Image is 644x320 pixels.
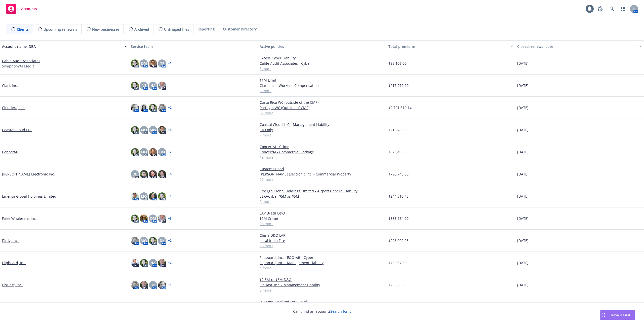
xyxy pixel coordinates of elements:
[260,155,384,160] a: 19 more
[260,132,384,138] a: 7 more
[260,194,384,199] a: E&O/Cyber $5M xs $5M
[168,283,172,287] a: + 1
[517,238,529,243] span: [DATE]
[600,310,607,320] div: Drag to move
[131,237,139,245] img: photo
[2,44,121,49] div: Account name, DBA
[611,313,631,317] span: Nova Assist
[260,78,384,83] a: $1M Limit
[149,148,157,156] img: photo
[2,238,19,243] a: Fictiv, Inc.
[260,299,384,304] a: Package | Ireland Foreign Pkg.
[260,177,384,182] a: 10 more
[168,173,172,176] a: + 6
[517,83,529,88] span: [DATE]
[21,7,37,11] span: Accounts
[388,260,407,265] span: $76,637.00
[260,144,384,149] a: ConcertAI - Crime
[260,199,384,204] a: 9 more
[158,192,166,200] img: photo
[150,83,155,88] span: HA
[131,215,139,223] img: photo
[517,61,529,66] span: [DATE]
[142,83,146,88] span: NZ
[517,105,529,110] span: [DATE]
[2,282,23,288] a: FloQast, Inc.
[517,127,529,132] span: [DATE]
[168,261,172,264] a: + 2
[149,237,157,245] img: photo
[388,105,412,110] span: $9,701,819.14
[168,151,172,154] a: + 2
[388,216,409,221] span: $888,964.00
[150,127,156,132] span: MW
[260,122,384,127] a: Coastal Cloud LLC - Management Liability
[260,44,384,49] div: Active policies
[388,238,409,243] span: $296,009.23
[2,127,32,132] a: Coastal Cloud LLC
[517,260,529,265] span: [DATE]
[517,216,529,221] span: [DATE]
[600,310,635,320] button: Nova Assist
[618,4,628,14] a: Switch app
[140,259,148,267] img: photo
[158,281,166,289] img: photo
[44,27,77,32] span: Upcoming renewals
[515,40,644,52] button: Closest renewal date
[260,288,384,293] a: 8 more
[260,127,384,132] a: CA Only
[141,61,147,66] span: DM
[141,127,147,132] span: MQ
[131,104,139,112] img: photo
[129,40,258,52] button: Service team
[388,83,409,88] span: $217,979.00
[2,63,34,69] span: SymphonyAI Media
[141,194,147,199] span: MQ
[160,238,165,243] span: DK
[2,260,26,265] a: Flipboard, Inc.
[17,27,29,32] span: Clients
[388,149,409,155] span: $823,490.00
[158,215,166,223] img: photo
[158,126,166,134] img: photo
[388,194,409,199] span: $244,310.45
[260,221,384,226] a: 18 more
[260,88,384,93] a: 6 more
[388,61,407,66] span: $85,106.00
[260,282,384,288] a: FloQast, Inc. - Management Liability
[260,260,384,265] a: Flipboard, Inc. - Management Liability
[517,44,636,49] div: Closest renewal date
[517,282,529,288] span: [DATE]
[131,59,139,67] img: photo
[260,238,384,243] a: Local India Fire
[260,265,384,271] a: 4 more
[140,104,148,112] img: photo
[2,194,56,199] a: Emergn Global Holdings Limited
[260,233,384,238] a: China D&O LAP
[140,281,148,289] img: photo
[2,83,18,88] a: Clari, Inc.
[159,149,165,155] span: DM
[260,55,384,61] a: Excess Cyber Liability
[517,171,529,177] span: [DATE]
[168,195,172,198] a: + 3
[388,44,508,49] div: Total premiums
[131,126,139,134] img: photo
[168,217,172,220] a: + 3
[388,171,409,177] span: $790,743.00
[260,277,384,282] a: $2.5M xs $5M D&O
[149,59,157,67] img: photo
[141,149,147,155] span: MQ
[168,128,172,131] a: + 3
[131,259,139,267] img: photo
[517,194,529,199] span: [DATE]
[260,105,384,110] a: Portugal WC (Outside of CMP)
[517,149,529,155] span: [DATE]
[149,192,157,200] img: photo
